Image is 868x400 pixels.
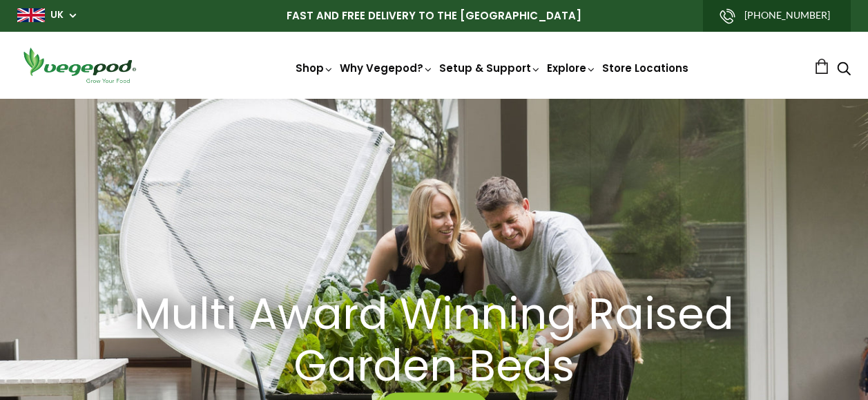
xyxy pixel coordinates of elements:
a: Store Locations [602,61,688,75]
a: Explore [547,61,597,75]
a: Search [837,63,851,77]
a: UK [50,8,64,22]
a: Shop [296,61,334,75]
a: Why Vegepod? [340,61,434,75]
img: gb_large.png [17,8,45,22]
a: Setup & Support [439,61,541,75]
a: Multi Award Winning Raised Garden Beds [82,289,785,392]
img: Vegepod [17,46,142,85]
h2: Multi Award Winning Raised Garden Beds [124,289,745,392]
